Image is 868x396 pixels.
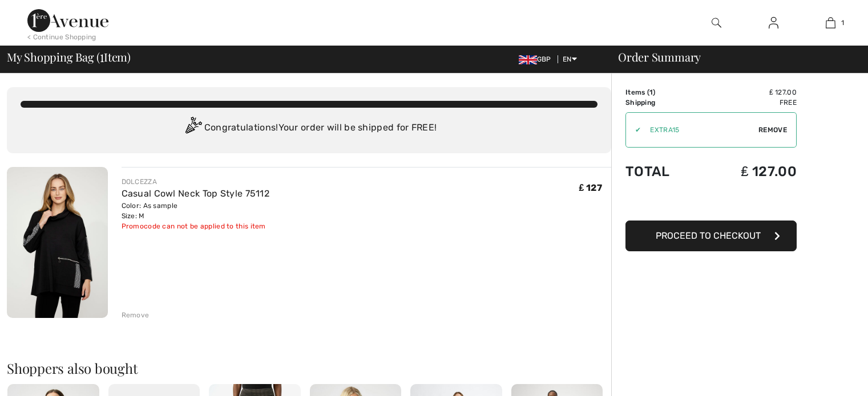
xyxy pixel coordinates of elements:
div: Remove [122,310,150,320]
span: My Shopping Bag ( Item) [7,51,131,63]
div: Order Summary [604,51,861,63]
h2: Shoppers also bought [7,361,611,375]
img: My Info [769,16,778,30]
div: Congratulations! Your order will be shipped for FREE! [21,117,597,140]
span: Proceed to Checkout [656,230,761,241]
div: ✔ [626,125,641,135]
td: ₤ 127.00 [701,87,797,97]
img: My Bag [826,16,835,30]
img: 1ère Avenue [27,9,108,32]
td: Free [701,97,797,108]
span: ₤ 127 [579,182,602,193]
td: Shipping [625,97,701,108]
span: EN [563,55,577,63]
span: Remove [758,125,787,135]
a: 1 [802,16,858,30]
img: Casual Cowl Neck Top Style 75112 [7,167,108,318]
span: 1 [649,88,653,96]
span: GBP [519,55,556,63]
td: Items ( ) [625,87,701,97]
button: Proceed to Checkout [625,221,797,251]
div: Promocode can not be applied to this item [122,221,270,231]
span: 1 [100,48,104,63]
img: Congratulation2.svg [181,117,204,140]
img: UK Pound [519,55,537,64]
span: 1 [841,18,844,28]
div: DOLCEZZA [122,177,270,187]
div: Color: As sample Size: M [122,201,270,221]
input: Promo code [641,113,758,147]
a: Sign In [760,16,788,30]
td: Total [625,152,701,191]
img: search the website [712,16,721,30]
td: ₤ 127.00 [701,152,797,191]
div: < Continue Shopping [27,32,96,42]
iframe: PayPal [625,191,797,217]
a: Casual Cowl Neck Top Style 75112 [122,188,270,199]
